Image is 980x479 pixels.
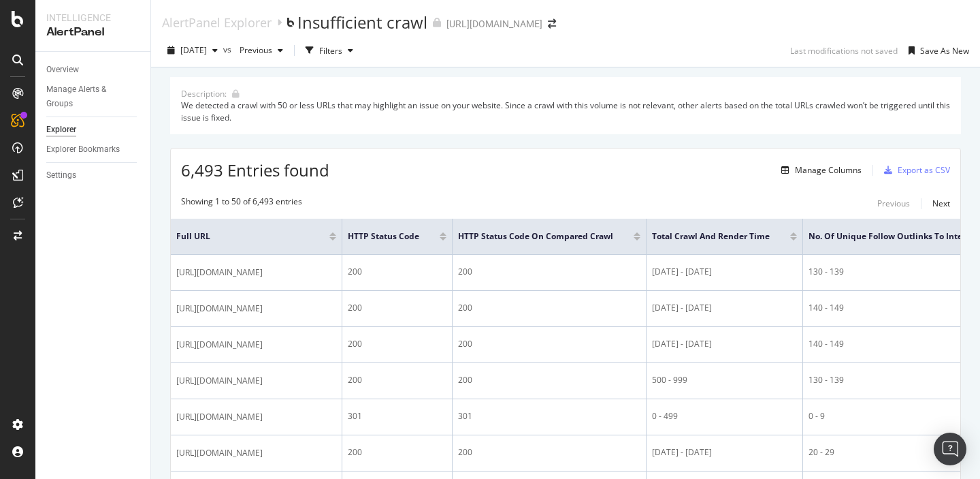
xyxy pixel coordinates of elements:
[934,433,966,465] div: Open Intercom Messenger
[446,17,542,31] div: [URL][DOMAIN_NAME]
[877,198,910,209] div: Previous
[348,446,446,459] div: 200
[46,63,141,77] a: Overview
[297,11,427,34] div: Insufficient crawl
[652,266,797,278] div: [DATE] - [DATE]
[46,142,141,157] a: Explorer Bookmarks
[46,82,141,111] a: Manage Alerts & Groups
[176,374,263,388] span: [URL][DOMAIN_NAME]
[181,88,227,99] div: Description:
[348,266,446,278] div: 200
[181,159,329,181] span: 6,493 Entries found
[46,168,76,183] div: Settings
[176,410,263,424] span: [URL][DOMAIN_NAME]
[795,164,862,176] div: Manage Columns
[46,142,120,157] div: Explorer Bookmarks
[458,230,613,243] span: HTTP Status Code On Compared Crawl
[652,374,797,386] div: 500 - 999
[319,45,342,57] div: Filters
[46,63,79,77] div: Overview
[162,40,223,61] button: [DATE]
[548,19,556,29] div: arrow-right-arrow-left
[46,168,141,183] a: Settings
[46,82,128,111] div: Manage Alerts & Groups
[652,302,797,314] div: [DATE] - [DATE]
[652,338,797,350] div: [DATE] - [DATE]
[46,123,141,137] a: Explorer
[932,196,950,212] button: Next
[790,45,898,57] div: Last modifications not saved
[234,40,289,61] button: Previous
[348,410,446,422] div: 301
[458,410,640,422] div: 301
[223,44,234,55] span: vs
[877,196,910,212] button: Previous
[458,374,640,386] div: 200
[348,302,446,314] div: 200
[898,164,950,176] div: Export as CSV
[458,266,640,278] div: 200
[458,446,640,459] div: 200
[458,338,640,350] div: 200
[932,198,950,209] div: Next
[176,302,263,315] span: [URL][DOMAIN_NAME]
[176,230,309,243] span: Full URL
[776,162,862,179] button: Manage Columns
[348,374,446,386] div: 200
[652,230,770,243] span: Total Crawl and Render Time
[458,302,640,314] div: 200
[879,159,950,181] button: Export as CSV
[348,230,419,243] span: HTTP Status Code
[181,99,950,123] div: We detected a crawl with 50 or less URLs that may highlight an issue on your website. Since a cra...
[300,40,359,61] button: Filters
[652,410,797,422] div: 0 - 499
[180,44,207,56] span: 2025 Oct. 8th
[176,338,263,352] span: [URL][DOMAIN_NAME]
[348,338,446,350] div: 200
[903,40,969,61] button: Save As New
[176,446,263,460] span: [URL][DOMAIN_NAME]
[234,44,272,56] span: Previous
[46,11,140,25] div: Intelligence
[920,45,969,57] div: Save As New
[46,123,76,137] div: Explorer
[46,25,140,40] div: AlertPanel
[176,266,263,279] span: [URL][DOMAIN_NAME]
[162,15,272,30] a: AlertPanel Explorer
[652,446,797,459] div: [DATE] - [DATE]
[181,196,302,212] div: Showing 1 to 50 of 6,493 entries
